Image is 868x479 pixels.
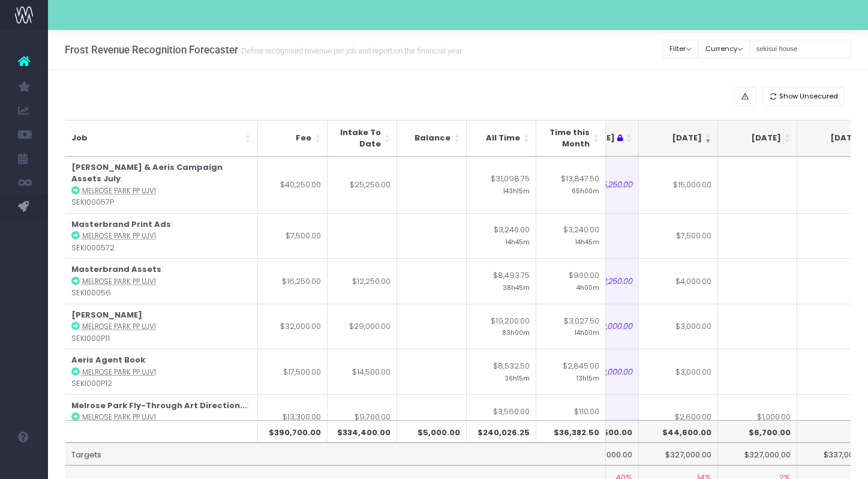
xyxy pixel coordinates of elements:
small: 143h15m [503,185,530,196]
td: $3,000.00 [639,349,718,394]
td: : SEKI000P12 [65,349,258,394]
td: $32,000.00 [258,304,328,349]
strong: [PERSON_NAME] [71,309,142,321]
td: $3,000.00 [639,304,718,349]
td: $3,240.00 [536,213,606,259]
small: 38h45m [503,282,530,292]
td: : SEKI000P11 [65,304,258,349]
td: $16,250.00 [258,258,328,304]
abbr: Melrose Park PP UJV1 [82,412,156,422]
th: $5,000.00 [397,420,467,443]
th: $6,700.00 [718,420,797,443]
td: $110.00 [536,394,606,440]
small: 14h00m [575,327,599,337]
small: 14h45m [575,236,599,247]
th: $390,700.00 [258,420,328,443]
td: $4,000.00 [639,258,718,304]
th: $44,600.00 [639,420,718,443]
span: Show Unsecured [779,91,838,101]
small: 65h00m [572,185,599,196]
small: 83h00m [502,327,530,337]
small: 12h45m [505,417,530,428]
td: $8,493.75 [467,258,536,304]
abbr: Melrose Park PP UJV1 [82,231,156,241]
th: $36,382.50 [536,420,606,443]
small: 13h15m [576,372,599,383]
small: Define recognised revenue per job and report on the financial year [238,44,462,56]
abbr: Melrose Park PP UJV1 [82,367,156,377]
td: $25,250.00 [328,157,397,213]
th: Fee: activate to sort column ascending [258,120,328,157]
button: Filter [663,40,699,58]
th: Intake To Date: activate to sort column ascending [328,120,397,157]
button: Currency [698,40,750,58]
td: $13,300.00 [258,394,328,440]
th: $334,400.00 [328,420,397,443]
th: Aug 25: activate to sort column ascending [639,120,718,157]
th: Job: activate to sort column ascending [65,120,258,157]
img: images/default_profile_image.png [15,455,33,473]
td: $9,700.00 [328,394,397,440]
td: $15,000.00 [639,157,718,213]
td: $8,532.50 [467,349,536,394]
td: Targets [65,442,606,465]
td: $29,000.00 [328,304,397,349]
th: Sep 25: activate to sort column ascending [718,120,797,157]
strong: Masterbrand Assets [71,264,161,275]
td: $7,500.00 [639,213,718,259]
strong: Melrose Park Fly-Through Art Direction... [71,400,247,411]
abbr: Melrose Park PP UJV1 [82,322,156,331]
abbr: Melrose Park PP UJV1 [82,186,156,196]
small: 0h30m [576,417,599,428]
td: $14,500.00 [328,349,397,394]
td: $2,600.00 [639,394,718,440]
td: : SEKI000572 [65,213,258,259]
td: $900.00 [536,258,606,304]
small: 36h15m [504,372,530,383]
h3: Frost Revenue Recognition Forecaster [65,44,462,56]
td: $31,098.75 [467,157,536,213]
th: All Time: activate to sort column ascending [467,120,536,157]
td: $3,027.50 [536,304,606,349]
td: : SEKI000P10 [65,394,258,440]
button: Show Unsecured [762,87,845,106]
th: Balance: activate to sort column ascending [397,120,467,157]
td: $40,250.00 [258,157,328,213]
abbr: Melrose Park PP UJV1 [82,277,156,286]
td: $17,500.00 [258,349,328,394]
td: $12,250.00 [328,258,397,304]
strong: [PERSON_NAME] & Aeris Campaign Assets July [71,161,223,185]
td: $7,500.00 [258,213,328,259]
input: Search... [749,40,851,58]
strong: Masterbrand Print Ads [71,218,171,230]
td: $1,000.00 [718,394,797,440]
td: : SEKI00056 [65,258,258,304]
strong: Aeris Agent Book [71,354,145,366]
td: $327,000.00 [639,442,718,465]
td: $3,560.00 [467,394,536,440]
td: : SEKI00057P [65,157,258,213]
td: $327,000.00 [718,442,797,465]
th: $240,026.25 [467,420,536,443]
td: $19,200.00 [467,304,536,349]
small: 14h45m [506,236,530,247]
td: $13,847.50 [536,157,606,213]
th: Time this Month: activate to sort column ascending [536,120,606,157]
td: $2,845.00 [536,349,606,394]
td: $3,240.00 [467,213,536,259]
small: 4h00m [576,282,599,292]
